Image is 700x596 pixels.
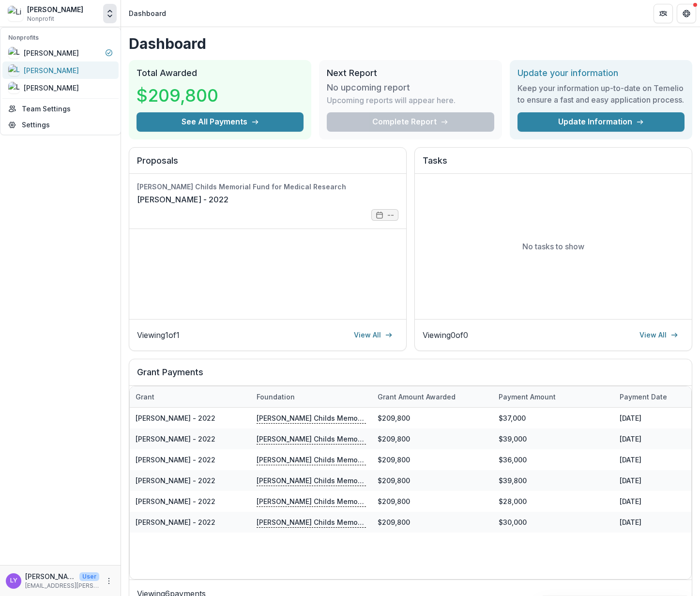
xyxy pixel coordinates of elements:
div: $39,800 [493,470,614,491]
div: Grant [130,392,160,402]
h2: Total Awarded [137,68,304,78]
a: [PERSON_NAME] - 2022 [136,497,215,505]
h2: Proposals [137,155,398,174]
div: $209,800 [372,470,493,491]
a: [PERSON_NAME] - 2022 [136,518,215,526]
p: [PERSON_NAME] Childs Memorial Fund for Medical Research [257,496,366,506]
h2: Next Report [327,68,494,78]
div: Grant [130,386,251,407]
h2: Tasks [423,155,684,174]
p: [PERSON_NAME] Childs Memorial Fund for Medical Research [257,433,366,444]
h3: $209,800 [137,82,218,108]
div: $209,800 [372,512,493,533]
p: [EMAIL_ADDRESS][PERSON_NAME][DOMAIN_NAME] [25,581,99,590]
div: Dashboard [129,8,166,18]
div: Grant amount awarded [372,392,461,402]
h3: Keep your information up-to-date on Temelio to ensure a fast and easy application process. [517,82,685,106]
a: [PERSON_NAME] - 2022 [136,476,215,485]
div: Grant amount awarded [372,386,493,407]
p: [PERSON_NAME] Childs Memorial Fund for Medical Research [257,475,366,486]
a: [PERSON_NAME] - 2022 [136,456,215,464]
div: [PERSON_NAME] [27,4,83,15]
div: Foundation [251,386,372,407]
a: [PERSON_NAME] - 2022 [136,435,215,443]
button: More [103,575,115,587]
div: Payment Amount [493,386,614,407]
button: Partners [654,4,673,23]
nav: breadcrumb [125,6,170,20]
h2: Update your information [517,68,685,78]
a: View All [634,327,684,343]
div: Foundation [251,392,301,402]
p: User [79,572,99,581]
div: $30,000 [493,512,614,533]
h3: No upcoming report [327,82,410,93]
a: [PERSON_NAME] - 2022 [136,414,215,422]
div: Liewei Yan [10,578,17,584]
a: View All [348,327,398,343]
div: $36,000 [493,449,614,470]
span: Nonprofit [27,15,54,23]
h1: Dashboard [129,35,692,52]
h2: Grant Payments [137,367,684,385]
div: $209,800 [372,428,493,449]
button: Get Help [677,4,696,23]
div: $209,800 [372,491,493,512]
p: Viewing 0 of 0 [423,329,468,341]
div: Payment date [614,392,673,402]
p: [PERSON_NAME] Childs Memorial Fund for Medical Research [257,517,366,527]
div: $37,000 [493,408,614,428]
a: Update Information [517,112,685,132]
p: No tasks to show [522,241,584,252]
p: [PERSON_NAME] [25,571,76,581]
p: [PERSON_NAME] Childs Memorial Fund for Medical Research [257,413,366,423]
button: Open entity switcher [103,4,117,23]
div: $39,000 [493,428,614,449]
img: Liewei Yan [8,6,23,21]
div: $28,000 [493,491,614,512]
div: $209,800 [372,449,493,470]
p: Upcoming reports will appear here. [327,94,456,106]
p: Viewing 1 of 1 [137,329,180,341]
p: [PERSON_NAME] Childs Memorial Fund for Medical Research [257,454,366,465]
a: [PERSON_NAME] - 2022 [137,194,228,205]
div: Payment Amount [493,392,562,402]
div: $209,800 [372,408,493,428]
button: See All Payments [137,112,304,132]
